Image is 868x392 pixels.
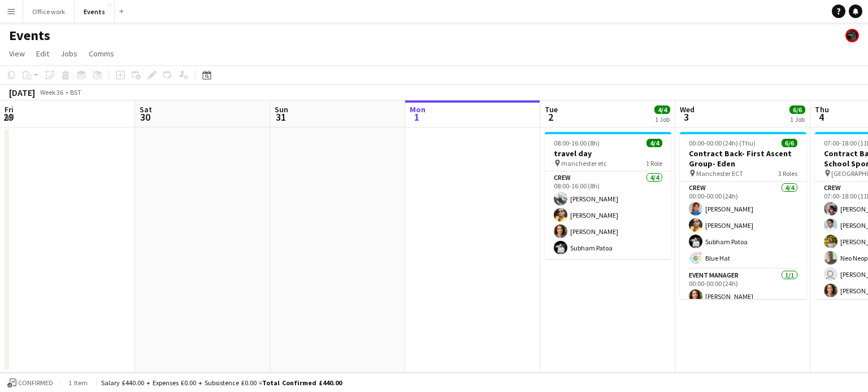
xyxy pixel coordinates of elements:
span: Jobs [60,49,77,59]
span: Edit [36,49,49,59]
app-card-role: Event Manager1/100:00-00:00 (24h)[PERSON_NAME] [680,269,806,307]
span: View [9,49,25,59]
span: 29 [3,111,14,124]
span: Sat [140,104,152,114]
span: 3 [678,111,695,124]
span: 1 item [64,378,92,387]
span: Total Confirmed £440.00 [262,378,342,387]
a: Comms [84,46,119,61]
span: Confirmed [18,379,53,387]
h1: Events [9,27,50,44]
span: Manchester ECT [696,169,743,178]
span: Fri [5,104,14,114]
a: Edit [32,46,54,61]
div: Salary £440.00 + Expenses £0.00 + Subsistence £0.00 = [101,378,342,387]
span: 6/6 [782,139,797,147]
a: Jobs [56,46,82,61]
div: 1 Job [790,115,805,124]
span: Comms [89,49,114,59]
app-card-role: Crew4/408:00-16:00 (8h)[PERSON_NAME][PERSON_NAME][PERSON_NAME]Subham Patoa [545,171,671,259]
div: BST [70,88,81,96]
span: Thu [815,104,829,114]
span: 1 Role [646,159,662,168]
h3: travel day [545,148,671,158]
span: 08:00-16:00 (8h) [554,139,600,147]
span: 6/6 [789,105,805,114]
span: Week 36 [37,88,66,96]
app-user-avatar: Blue Hat [845,29,859,42]
span: Mon [410,104,426,114]
h3: Contract Back- First Ascent Group- Eden [680,148,806,169]
span: 4/4 [646,139,662,147]
span: Tue [545,104,558,114]
button: Events [75,1,115,23]
span: 4 [813,111,829,124]
span: 31 [273,111,288,124]
span: manchester etc [561,159,607,168]
span: 3 Roles [778,169,797,178]
div: 1 Job [655,115,670,124]
button: Office work [23,1,75,23]
span: 4/4 [654,105,670,114]
button: Confirmed [6,377,55,389]
span: Wed [680,104,695,114]
app-job-card: 08:00-16:00 (8h)4/4travel day manchester etc1 RoleCrew4/408:00-16:00 (8h)[PERSON_NAME][PERSON_NAM... [545,132,671,259]
app-card-role: Crew4/400:00-00:00 (24h)[PERSON_NAME][PERSON_NAME]Subham PatoaBlue Hat [680,182,806,269]
div: [DATE] [9,87,35,98]
span: 1 [408,111,426,124]
span: 00:00-00:00 (24h) (Thu) [689,139,756,147]
a: View [5,46,29,61]
span: Sun [275,104,288,114]
span: 30 [138,111,152,124]
app-job-card: 00:00-00:00 (24h) (Thu)6/6Contract Back- First Ascent Group- Eden Manchester ECT3 RolesCrew4/400:... [680,132,806,299]
span: 2 [543,111,558,124]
